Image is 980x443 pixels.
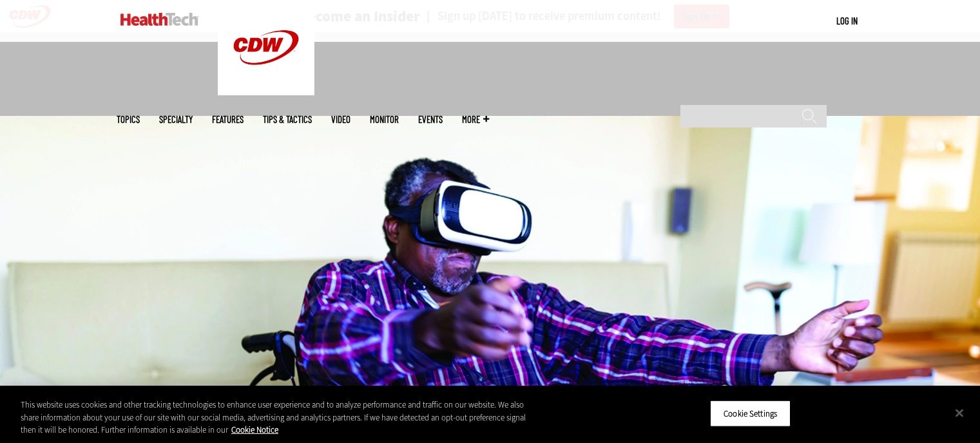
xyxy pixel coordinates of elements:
a: Features [212,115,244,124]
img: Home [120,13,198,26]
button: Close [945,399,974,427]
a: Events [418,115,443,124]
div: This website uses cookies and other tracking technologies to enhance user experience and to analy... [21,399,539,437]
a: More information about your privacy [231,424,278,435]
a: MonITor [370,115,399,124]
div: User menu [836,14,858,28]
a: Tips & Tactics [263,115,312,124]
span: More [462,115,489,124]
a: Video [331,115,351,124]
span: Topics [117,115,140,124]
span: Specialty [159,115,193,124]
button: Cookie Settings [710,400,791,427]
a: Log in [836,15,858,26]
a: CDW [218,85,314,99]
